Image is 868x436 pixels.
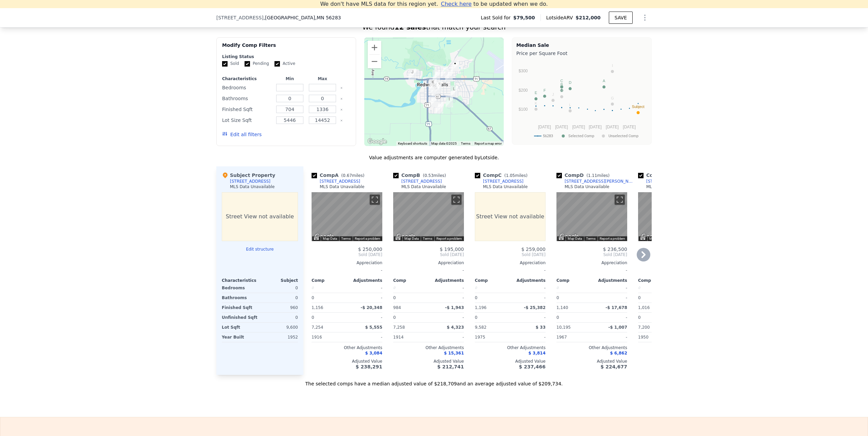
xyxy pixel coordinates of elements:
[638,192,709,241] div: Map
[401,179,442,184] div: [STREET_ADDRESS]
[556,192,627,241] div: Street View
[393,192,464,241] div: Street View
[513,14,535,21] span: $79,500
[245,61,269,67] label: Pending
[475,332,509,342] div: 1975
[313,232,336,241] img: Google
[436,237,462,240] a: Report a problem
[475,283,509,293] div: 0
[430,313,464,322] div: -
[264,14,341,21] span: , [GEOGRAPHIC_DATA]
[431,142,457,145] span: Map data ©2025
[556,305,568,310] span: 1,140
[512,332,546,342] div: -
[572,125,585,129] text: [DATE]
[603,79,605,83] text: A
[512,293,546,303] div: -
[516,58,647,143] svg: A chart.
[404,236,419,241] button: Map Data
[552,92,554,96] text: J
[312,260,382,266] div: Appreciation
[340,119,343,122] button: Clear
[446,96,453,107] div: 102 Aspenwood Dr
[436,102,443,113] div: 1214 S Halvorson St
[312,315,314,320] span: 0
[393,359,464,364] div: Adjusted Value
[593,332,627,342] div: -
[451,60,459,72] div: 921 E Elm St
[274,61,280,67] input: Active
[222,115,272,125] div: Lot Size Sqft
[512,283,546,293] div: -
[348,293,382,303] div: -
[638,315,641,320] span: 0
[393,305,401,310] span: 984
[556,260,627,266] div: Appreciation
[565,179,635,184] div: [STREET_ADDRESS][PERSON_NAME]
[222,94,272,103] div: Bathrooms
[461,142,470,145] a: Terms
[358,247,382,252] span: $ 250,000
[424,173,434,178] span: 0.53
[586,237,596,240] a: Terms
[312,179,360,184] a: [STREET_ADDRESS]
[393,332,427,342] div: 1914
[230,179,270,184] div: [STREET_ADDRESS]
[632,105,645,109] text: Subject
[365,325,382,330] span: $ 5,555
[481,14,513,21] span: Last Sold for
[568,236,582,241] button: Map Data
[340,97,343,100] button: Clear
[312,278,347,283] div: Comp
[274,61,295,67] label: Active
[519,107,528,112] text: $100
[312,266,382,275] div: -
[398,141,427,146] button: Keyboard shortcuts
[343,173,352,178] span: 0.67
[393,315,396,320] span: 0
[395,232,417,241] a: Open this area in Google Maps (opens a new window)
[561,83,563,87] text: B
[222,323,258,332] div: Lot Sqft
[312,325,323,330] span: 7,254
[561,79,563,83] text: C
[608,325,627,330] span: -$ 1,007
[556,345,627,350] div: Other Adjustments
[556,278,592,283] div: Comp
[347,278,382,283] div: Adjustments
[216,375,652,387] div: The selected comps have a median adjusted value of $218,709 and an average adjusted value of $209...
[475,305,486,310] span: 1,196
[556,325,571,330] span: 10,195
[638,359,709,364] div: Adjusted Value
[556,332,590,342] div: 1967
[556,252,627,257] span: Sold [DATE]
[222,192,298,241] div: Street View not available
[222,42,350,54] div: Modify Comp Filters
[543,134,553,138] text: 56283
[366,137,388,146] a: Open this area in Google Maps (opens a new window)
[475,325,486,330] span: 9,582
[483,184,528,189] div: MLS Data Unavailable
[569,80,571,85] text: D
[260,278,298,283] div: Subject
[222,131,262,138] button: Edit all filters
[638,345,709,350] div: Other Adjustments
[638,283,672,293] div: 0
[312,172,367,179] div: Comp A
[222,278,260,283] div: Characteristics
[556,192,627,241] div: Map
[368,55,381,68] button: Zoom out
[646,184,691,189] div: MLS Data Unavailable
[420,173,449,178] span: ( miles)
[638,172,693,179] div: Comp E
[445,70,453,81] div: 723 E 2nd St
[222,61,228,67] input: Sold
[222,283,258,293] div: Bedrooms
[601,364,627,369] span: $ 224,677
[222,105,272,114] div: Finished Sqft
[441,1,471,7] span: Check here
[606,125,619,129] text: [DATE]
[516,49,647,58] div: Price per Square Foot
[649,236,664,241] button: Map Data
[355,237,380,240] a: Report a problem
